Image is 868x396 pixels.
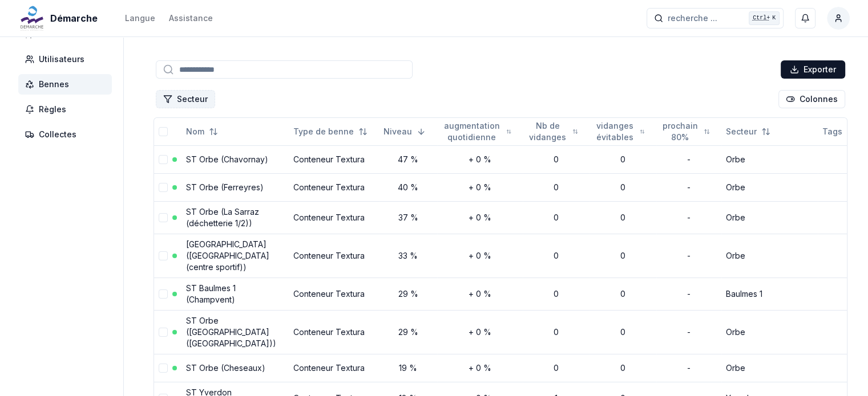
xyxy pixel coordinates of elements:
a: Collectes [18,124,116,145]
a: Assistance [169,11,213,25]
a: ST Orbe (Ferreyres) [186,182,264,192]
a: ST Orbe ([GEOGRAPHIC_DATA] ([GEOGRAPHIC_DATA])) [186,316,276,348]
td: Orbe [721,310,818,354]
span: vidanges évitables [594,120,635,143]
button: Langue [125,11,155,25]
button: Not sorted. Click to sort ascending. [654,123,717,141]
a: Règles [18,99,116,120]
td: Conteneur Textura [289,234,379,277]
td: Conteneur Textura [289,277,379,310]
button: select-row [159,289,168,299]
div: 33 % [383,250,433,262]
button: Not sorted. Click to sort ascending. [435,123,518,141]
button: select-row [159,183,168,192]
div: 0 [594,182,652,193]
div: 0 [527,212,585,223]
button: select-row [159,364,168,373]
button: Exporter [781,60,845,79]
div: 0 [594,212,652,223]
div: 37 % [383,212,433,223]
div: + 0 % [442,326,518,338]
div: 29 % [383,288,433,300]
button: Not sorted. Click to sort ascending. [815,123,863,141]
button: select-row [159,213,168,222]
div: 0 [527,154,585,165]
a: ST Orbe (Cheseaux) [186,363,265,373]
td: Conteneur Textura [289,310,379,354]
button: Sorted descending. Click to sort ascending. [377,123,433,141]
div: 0 [527,326,585,338]
td: Conteneur Textura [289,201,379,234]
a: ST Orbe (La Sarraz (déchetterie 1/2)) [186,207,259,228]
div: + 0 % [442,288,518,300]
div: 0 [527,288,585,300]
span: Démarche [50,11,98,25]
span: augmentation quotidienne [442,120,502,143]
td: Orbe [721,145,818,173]
a: ST Baulmes 1 (Champvent) [186,283,236,304]
button: Cocher les colonnes [778,90,845,108]
span: Secteur [726,126,757,137]
div: - [661,326,717,338]
a: ST Orbe (Chavornay) [186,154,268,164]
button: select-row [159,328,168,337]
div: - [661,212,717,223]
button: Not sorted. Click to sort ascending. [520,123,585,141]
a: Utilisateurs [18,49,116,70]
span: Règles [39,104,66,115]
td: Orbe [721,173,818,201]
button: select-row [159,155,168,164]
span: Niveau [383,126,412,137]
div: 0 [594,154,652,165]
span: Utilisateurs [39,54,84,65]
button: Not sorted. Click to sort ascending. [587,123,652,141]
div: 40 % [383,182,433,193]
div: + 0 % [442,212,518,223]
div: - [661,154,717,165]
button: Not sorted. Click to sort ascending. [286,123,374,141]
div: Langue [125,13,155,24]
td: Orbe [721,234,818,277]
td: Conteneur Textura [289,145,379,173]
div: 47 % [383,154,433,165]
a: [GEOGRAPHIC_DATA] ([GEOGRAPHIC_DATA] (centre sportif)) [186,239,269,272]
td: Orbe [721,354,818,382]
span: prochain 80% [661,120,699,143]
span: recherche ... [668,13,717,24]
div: 0 [527,182,585,193]
div: - [661,182,717,193]
button: select-all [159,127,168,136]
div: 0 [594,250,652,262]
td: Conteneur Textura [289,173,379,201]
a: Bennes [18,74,116,95]
div: + 0 % [442,182,518,193]
span: Nom [186,126,204,137]
div: 0 [594,326,652,338]
a: Démarche [18,11,102,25]
div: 0 [527,362,585,374]
div: 0 [594,362,652,374]
div: + 0 % [442,362,518,374]
button: Not sorted. Click to sort ascending. [719,123,777,141]
div: - [661,250,717,262]
button: select-row [159,251,168,260]
td: Baulmes 1 [721,277,818,310]
span: Bennes [39,79,69,90]
div: 29 % [383,326,433,338]
div: 19 % [383,362,433,374]
span: Type de benne [293,126,354,137]
span: Tags [822,126,842,137]
img: Démarche Logo [18,5,46,32]
div: 0 [594,288,652,300]
div: + 0 % [442,154,518,165]
button: recherche ...Ctrl+K [647,8,784,28]
button: Filtrer les lignes [156,90,215,108]
td: Orbe [721,201,818,234]
span: Nb de vidanges [527,120,568,143]
td: Conteneur Textura [289,354,379,382]
div: - [661,362,717,374]
button: Not sorted. Click to sort ascending. [179,123,225,141]
span: Collectes [39,129,76,140]
div: + 0 % [442,250,518,262]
